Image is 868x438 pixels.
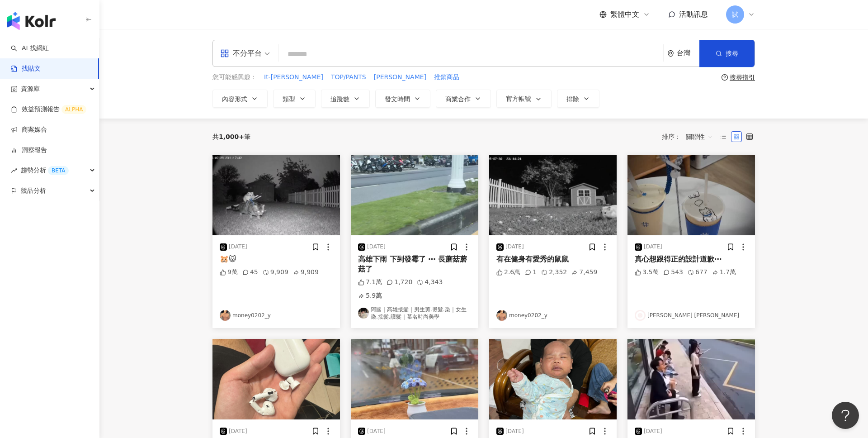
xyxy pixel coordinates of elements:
div: 9,909 [263,268,288,277]
div: 搜尋指引 [730,74,755,81]
div: [DATE] [505,243,524,251]
img: logo [7,12,56,30]
span: 趨勢分析 [21,160,69,181]
span: [PERSON_NAME] [374,73,426,82]
button: TOP/PANTS [330,72,367,82]
span: 追蹤數 [330,95,349,103]
div: BETA [48,166,69,175]
div: 1,720 [387,278,412,287]
span: 官方帳號 [506,95,531,102]
button: 官方帳號 [496,90,552,108]
div: 9萬 [220,268,238,277]
a: 效益預測報告ALPHA [11,105,86,114]
img: post-image [351,339,478,419]
img: KOL Avatar [220,310,231,321]
button: 內容形式 [212,90,268,108]
span: 競品分析 [21,181,46,201]
iframe: Help Scout Beacon - Open [832,402,859,429]
img: KOL Avatar [496,310,507,321]
div: 2,352 [541,268,567,277]
span: 1,000+ [219,133,244,140]
img: post-image [627,155,755,235]
span: 活動訊息 [679,10,708,19]
span: 繁體中文 [610,10,639,19]
div: 543 [663,268,683,277]
a: KOL Avatarmoney0202_y [496,310,609,321]
a: KOL Avatar阿國｜高雄接髮｜男生剪.燙髮.染｜女生染.接髮.護髮｜慕名時尚美學 [358,306,471,321]
div: 677 [688,268,708,277]
a: KOL Avatar[PERSON_NAME] [PERSON_NAME] [635,310,748,321]
div: [DATE] [367,243,386,251]
div: 高雄下雨 下到發霉了 ⋯ 長蘑菇蘑菇了 [358,254,471,275]
img: post-image [489,339,617,419]
span: question-circle [722,74,728,81]
span: environment [667,50,674,57]
span: 發文時間 [385,95,410,103]
span: It-[PERSON_NAME] [264,73,323,82]
button: 排除 [557,90,599,108]
img: post-image [212,339,340,419]
button: 商業合作 [436,90,491,108]
div: 不分平台 [220,46,262,61]
span: 推銷商品 [434,73,459,82]
img: post-image [212,155,340,235]
span: appstore [220,49,229,58]
div: 1 [525,268,537,277]
div: 9,909 [293,268,319,277]
span: 內容形式 [222,95,247,103]
div: [DATE] [367,428,386,435]
img: KOL Avatar [358,308,369,319]
span: 試 [732,10,738,19]
span: 搜尋 [726,50,738,57]
div: 5.9萬 [358,291,382,300]
div: 1.7萬 [712,268,736,277]
a: KOL Avatarmoney0202_y [220,310,333,321]
span: 商業合作 [445,95,471,103]
button: 推銷商品 [434,72,460,82]
span: 資源庫 [21,79,40,99]
span: 排除 [566,95,579,103]
div: 有在健身有愛秀的鼠鼠 [496,254,609,264]
span: 您可能感興趣： [212,73,257,82]
div: 3.5萬 [635,268,659,277]
a: 洞察報告 [11,146,47,155]
div: [DATE] [644,243,662,251]
div: 4,343 [417,278,443,287]
div: 排序： [662,129,718,144]
div: 2.6萬 [496,268,520,277]
button: It-[PERSON_NAME] [264,72,324,82]
div: 真心想跟得正的設計道歉⋯ [635,254,748,264]
img: post-image [351,155,478,235]
div: 🐹🐱 [220,254,333,264]
div: 7.1萬 [358,278,382,287]
span: rise [11,167,17,174]
div: 台灣 [677,49,699,57]
button: 搜尋 [699,40,755,67]
div: [DATE] [644,428,662,435]
a: searchAI 找網紅 [11,44,49,53]
div: 7,459 [571,268,597,277]
button: 發文時間 [375,90,430,108]
div: [DATE] [229,428,247,435]
div: 45 [242,268,258,277]
button: [PERSON_NAME] [373,72,427,82]
div: [DATE] [505,428,524,435]
a: 商案媒合 [11,125,47,134]
span: TOP/PANTS [331,73,366,82]
div: 共 筆 [212,133,250,140]
img: post-image [489,155,617,235]
a: 找貼文 [11,64,41,73]
img: post-image [627,339,755,419]
span: 類型 [283,95,295,103]
img: KOL Avatar [635,310,646,321]
button: 類型 [273,90,316,108]
span: 關聯性 [686,129,713,144]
